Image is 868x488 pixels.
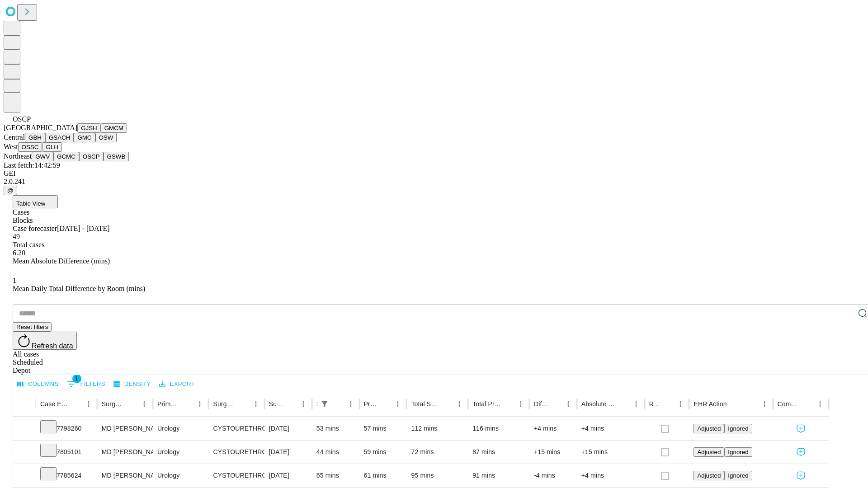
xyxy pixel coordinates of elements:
span: Adjusted [697,425,721,432]
button: GLH [42,142,61,152]
span: Last fetch: 14:42:59 [4,161,60,169]
button: Export [157,377,197,391]
button: GWV [32,152,53,161]
div: -4 mins [534,464,572,487]
div: [DATE] [269,417,307,440]
span: [DATE] - [DATE] [57,225,109,232]
span: Case forecaster [13,225,57,232]
span: 49 [13,233,20,240]
button: Menu [562,398,575,410]
button: Sort [502,398,514,410]
div: Primary Service [157,400,180,408]
div: CYSTOURETHROSCOPY [MEDICAL_DATA] WITH [MEDICAL_DATA] AND OR FULGURATION LESION [213,441,259,464]
div: +4 mins [581,464,640,487]
span: [GEOGRAPHIC_DATA] [4,124,77,131]
button: Adjusted [693,447,724,457]
button: Sort [440,398,453,410]
button: Menu [193,398,206,410]
div: Case Epic Id [40,400,69,408]
button: Menu [392,398,404,410]
div: 72 mins [411,441,463,464]
button: @ [4,186,17,195]
div: 87 mins [472,441,525,464]
button: Expand [18,445,31,460]
div: Predicted In Room Duration [364,400,378,408]
div: Difference [534,400,548,408]
button: Sort [549,398,562,410]
span: 1 [13,277,16,284]
button: OSSC [18,142,42,152]
button: Refresh data [13,332,77,350]
span: @ [7,187,14,194]
div: [DATE] [269,464,307,487]
div: Resolved in EHR [649,400,661,408]
button: Adjusted [693,424,724,433]
div: Urology [157,464,204,487]
button: Show filters [65,377,108,391]
div: MD [PERSON_NAME] [102,464,148,487]
button: Menu [674,398,687,410]
button: Sort [125,398,138,410]
div: MD [PERSON_NAME] [102,417,148,440]
div: +15 mins [581,441,640,464]
div: CYSTOURETHROSCOPY [MEDICAL_DATA] WITH [MEDICAL_DATA] AND [MEDICAL_DATA] INSERTION [213,464,259,487]
span: Ignored [728,472,748,479]
div: 7798260 [40,417,93,440]
span: 1 [72,374,81,383]
span: Adjusted [697,472,721,479]
button: GMCM [101,123,127,133]
span: 6.20 [13,249,25,257]
button: Sort [617,398,630,410]
span: Mean Absolute Difference (mins) [13,257,110,265]
button: Ignored [724,447,752,457]
div: 91 mins [472,464,525,487]
button: Sort [661,398,674,410]
button: Sort [728,398,741,410]
div: Surgery Name [213,400,236,408]
div: 59 mins [364,441,402,464]
div: Scheduled In Room Duration [316,400,317,408]
button: Expand [18,468,31,484]
button: Menu [250,398,262,410]
button: Sort [70,398,82,410]
span: OSCP [13,115,31,123]
span: Total cases [13,241,44,249]
button: Menu [630,398,642,410]
button: Table View [13,195,58,208]
button: Menu [514,398,527,410]
span: Ignored [728,425,748,432]
span: Central [4,133,25,141]
button: Sort [284,398,297,410]
div: CYSTOURETHROSCOPY WITH FULGURATION MEDIUM BLADDER TUMOR [213,417,259,440]
div: 116 mins [472,417,525,440]
button: GMC [74,133,95,142]
button: Reset filters [13,322,52,332]
div: Absolute Difference [581,400,616,408]
div: 7785624 [40,464,93,487]
button: Menu [814,398,826,410]
div: 44 mins [316,441,355,464]
button: Density [111,377,153,391]
button: Menu [758,398,771,410]
div: 112 mins [411,417,463,440]
div: 95 mins [411,464,463,487]
span: Northeast [4,152,32,160]
div: 7805101 [40,441,93,464]
button: GSWB [104,152,129,161]
span: Table View [16,200,45,207]
div: 57 mins [364,417,402,440]
div: GEI [4,169,864,178]
div: Total Predicted Duration [472,400,501,408]
div: Total Scheduled Duration [411,400,439,408]
button: Menu [453,398,466,410]
button: Adjusted [693,471,724,480]
button: Menu [344,398,357,410]
button: OSCP [79,152,104,161]
div: 53 mins [316,417,355,440]
span: Refresh data [32,342,73,350]
div: Urology [157,417,204,440]
div: Surgeon Name [102,400,124,408]
div: +4 mins [534,417,572,440]
span: Ignored [728,449,748,455]
div: [DATE] [269,441,307,464]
